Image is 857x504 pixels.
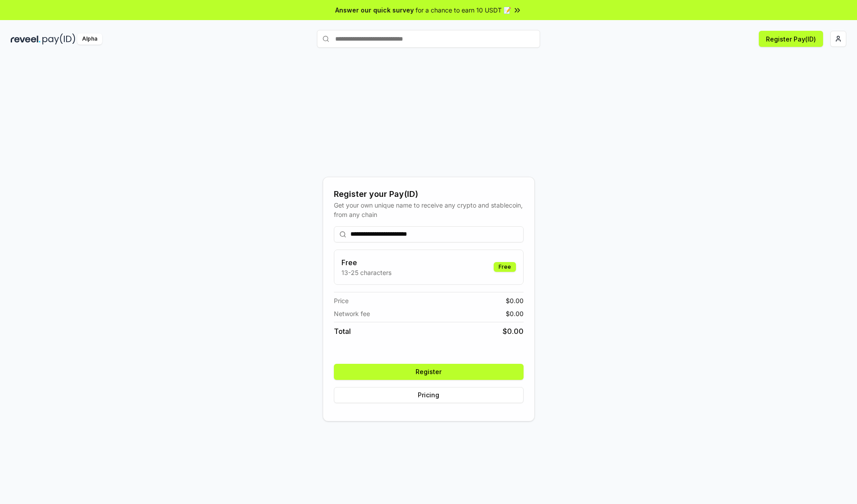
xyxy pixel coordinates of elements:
[334,326,351,337] span: Total
[759,31,823,47] button: Register Pay(ID)
[334,200,524,219] div: Get your own unique name to receive any crypto and stablecoin, from any chain
[341,268,391,277] p: 13-25 characters
[77,33,102,45] div: Alpha
[11,33,41,45] img: reveel_dark
[334,188,524,200] div: Register your Pay(ID)
[341,257,391,268] h3: Free
[335,5,414,15] span: Answer our quick survey
[334,309,370,318] span: Network fee
[506,296,524,305] span: $ 0.00
[494,262,516,272] div: Free
[334,296,349,305] span: Price
[416,5,511,15] span: for a chance to earn 10 USDT 📝
[334,364,524,380] button: Register
[506,309,524,318] span: $ 0.00
[503,326,524,337] span: $ 0.00
[42,33,75,45] img: pay_id
[334,387,524,403] button: Pricing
